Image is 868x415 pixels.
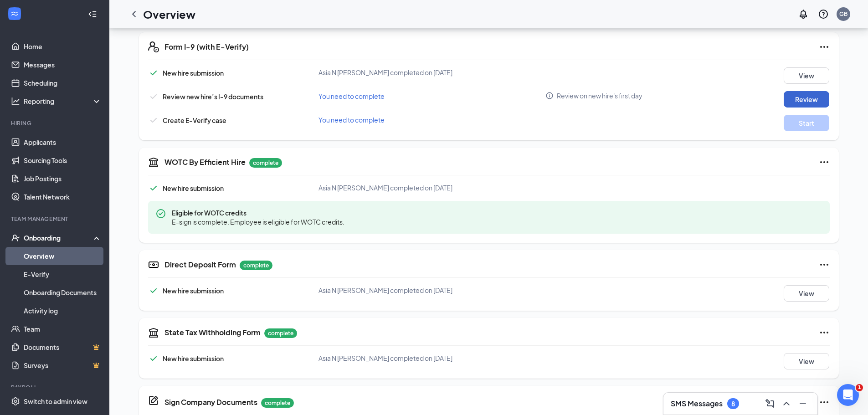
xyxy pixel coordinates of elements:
svg: Ellipses [819,327,830,338]
p: complete [240,261,272,270]
button: ComposeMessage [763,396,777,411]
span: New hire submission [163,184,224,192]
a: Job Postings [24,169,102,188]
a: Home [24,37,102,56]
p: complete [261,398,294,408]
span: E-sign is complete. Employee is eligible for WOTC credits. [172,217,344,226]
a: SurveysCrown [24,356,102,374]
span: Eligible for WOTC credits [172,208,344,217]
a: Talent Network [24,188,102,206]
div: Eligible for WOTC credits [148,201,830,234]
a: Messages [24,56,102,74]
button: View [784,353,829,369]
button: Minimize [796,396,810,411]
svg: ChevronLeft [128,9,139,20]
svg: ComposeMessage [765,398,776,409]
div: Hiring [11,119,100,127]
svg: FormI9EVerifyIcon [148,41,159,52]
span: New hire submission [163,287,224,295]
div: 8 [731,400,735,408]
span: 1 [856,384,863,391]
span: New hire submission [163,69,224,77]
a: Applicants [24,133,102,151]
svg: Minimize [797,398,808,409]
svg: Checkmark [148,67,159,78]
a: DocumentsCrown [24,338,102,356]
button: ChevronUp [779,396,794,411]
button: Start [784,115,829,131]
a: Scheduling [24,74,102,92]
h5: Direct Deposit Form [164,260,236,270]
a: Overview [24,247,102,265]
svg: Checkmark [148,115,159,126]
span: Asia N [PERSON_NAME] completed on [DATE] [318,184,452,192]
svg: ChevronUp [781,398,792,409]
svg: WorkstreamLogo [10,9,19,18]
svg: TaxGovernmentIcon [148,327,159,338]
h5: WOTC By Efficient Hire [164,157,246,167]
span: Asia N [PERSON_NAME] completed on [DATE] [318,68,452,77]
svg: UserCheck [11,233,20,242]
p: complete [249,158,282,168]
h5: Sign Company Documents [164,397,257,407]
svg: Analysis [11,97,20,106]
svg: Government [148,157,159,168]
a: Onboarding Documents [24,283,102,302]
svg: Info [545,92,554,100]
span: Create E-Verify case [163,116,226,124]
div: Payroll [11,384,100,391]
svg: Settings [11,397,20,406]
button: Review [784,91,829,108]
span: You need to complete [318,116,385,124]
div: Team Management [11,215,100,223]
div: GB [839,10,847,18]
div: Reporting [24,97,102,106]
span: Asia N [PERSON_NAME] completed on [DATE] [318,286,452,294]
button: View [784,285,829,302]
span: Asia N [PERSON_NAME] completed on [DATE] [318,354,452,362]
svg: CheckmarkCircle [155,208,166,219]
div: Switch to admin view [24,397,87,406]
span: Review on new hire's first day [557,91,642,100]
h1: Overview [143,6,195,22]
svg: Collapse [88,10,97,19]
h5: Form I-9 (with E-Verify) [164,42,249,52]
svg: Checkmark [148,285,159,296]
a: Team [24,320,102,338]
iframe: Intercom live chat [837,384,859,406]
span: New hire submission [163,354,224,363]
p: complete [264,328,297,338]
svg: Ellipses [819,41,830,52]
span: Review new hire’s I-9 documents [163,92,263,101]
svg: DirectDepositIcon [148,259,159,270]
span: You need to complete [318,92,385,100]
svg: Checkmark [148,91,159,102]
svg: Checkmark [148,353,159,364]
a: E-Verify [24,265,102,283]
div: Onboarding [24,233,94,242]
svg: CompanyDocumentIcon [148,395,159,406]
a: Activity log [24,302,102,320]
svg: Ellipses [819,259,830,270]
svg: Checkmark [148,183,159,194]
svg: Ellipses [819,397,830,408]
h3: SMS Messages [671,399,723,409]
svg: Ellipses [819,157,830,168]
svg: QuestionInfo [818,9,829,20]
a: Sourcing Tools [24,151,102,169]
h5: State Tax Withholding Form [164,328,261,338]
svg: Notifications [798,9,809,20]
button: View [784,67,829,84]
